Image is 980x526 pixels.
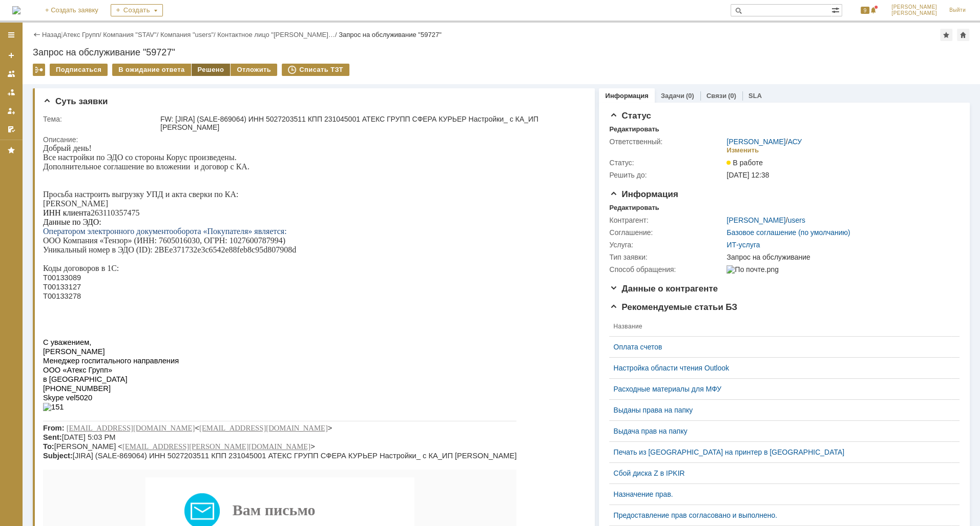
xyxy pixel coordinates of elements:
div: (0) [686,92,694,100]
span: Добрый день, настройка роуминга завершена: [143,427,304,436]
a: [EMAIL_ADDRESS][DOMAIN_NAME] [24,280,152,288]
div: / [217,31,339,38]
img: Письмо [141,349,177,385]
a: Сбой диска Z в IPKIR [613,469,947,477]
a: Предоставление прав согласовано и выполнено. [613,511,947,519]
div: Соглашение: [609,228,724,237]
a: ИТ-услуга [726,241,760,249]
span: [PERSON_NAME] [891,10,937,16]
div: FW: [JIRA] (SALE-869064) ИНН 5027203511 КПП 231045001 АТЕКС ГРУПП СФЕРА КУРЬЕР Настройки_ с КА_ИП... [160,115,579,131]
a: [PERSON_NAME] [726,138,785,146]
div: Запрос на обслуживание "59727" [33,47,970,57]
span: Суть заявки [43,96,108,106]
div: Статус: [609,159,724,167]
a: Назад [42,31,61,38]
a: Мои заявки [3,103,19,119]
a: Назначение прав. [613,490,947,498]
div: Изменить [726,146,759,154]
div: Тема: [43,115,158,123]
a: Заявки в моей ответственности [3,84,19,101]
div: Редактировать [609,125,659,133]
img: По почте.png [726,265,778,274]
span: С уважением, [PERSON_NAME] [143,482,259,491]
a: АСУ [787,138,802,146]
span: Вам письмо [190,358,273,375]
div: Ответственный: [609,138,724,146]
div: Работа с массовостью [33,64,45,76]
div: Способ обращения: [609,265,724,274]
span: В работе [726,159,762,167]
span: [DATE] 12:38 [726,171,769,179]
a: Компания "STAV" [103,31,156,38]
div: Создать [111,4,163,16]
div: Описание: [43,135,581,144]
a: SLA [748,92,762,100]
a: Контактное лицо "[PERSON_NAME]… [217,31,335,38]
div: Сделать домашней страницей [957,29,969,41]
a: users [787,216,805,224]
a: Заявки на командах [3,66,19,82]
div: Редактировать [609,204,659,212]
a: Информация [605,92,648,100]
div: / [726,138,802,146]
th: Название [609,317,951,337]
a: [PERSON_NAME] [726,216,785,224]
div: Контрагент: [609,216,724,224]
div: / [726,216,805,224]
div: / [63,31,103,38]
div: (0) [728,92,736,100]
a: Базовое соглашение (по умолчанию) [726,228,850,237]
a: Перейти на домашнюю страницу [12,6,20,14]
img: logo [12,6,20,14]
span: Рекомендуемые статьи БЗ [609,302,737,312]
div: | [61,30,62,38]
span: Данные о контрагенте [609,284,718,294]
span: Расширенный поиск [831,5,842,14]
a: Оплата счетов [613,343,947,351]
a: Компания "users" [160,31,214,38]
a: Атекс Групп [63,31,99,38]
div: Запрос на обслуживание "59727" [339,31,442,38]
a: Выданы права на папку [613,406,947,414]
span: Информация [609,189,678,199]
a: Мои согласования [3,121,19,138]
a: Задачи [661,92,684,100]
span: ИП [PERSON_NAME] ИНН: 263110357475 2BEe371732e3c6542e88feb8c95d807908d [143,445,285,473]
a: Связи [706,92,726,100]
a: Создать заявку [3,47,19,64]
div: / [103,31,160,38]
a: Выдача прав на папку [613,427,947,435]
a: Печать из [GEOGRAPHIC_DATA] на принтер в [GEOGRAPHIC_DATA] [613,448,947,456]
span: Статус [609,111,651,121]
div: Услуга: [609,241,724,249]
div: Решить до: [609,171,724,179]
a: Расходные материалы для МФУ [613,385,947,393]
a: Настройка области чтения Outlook [613,364,947,372]
span: [PERSON_NAME] [891,4,937,10]
div: Добавить в избранное [940,29,952,41]
div: Запрос на обслуживание [726,253,954,261]
span: 9 [861,7,870,14]
a: [EMAIL_ADDRESS][PERSON_NAME][DOMAIN_NAME] [79,299,267,307]
a: [EMAIL_ADDRESS][DOMAIN_NAME] [156,280,285,288]
div: / [160,31,217,38]
div: Тип заявки: [609,253,724,261]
